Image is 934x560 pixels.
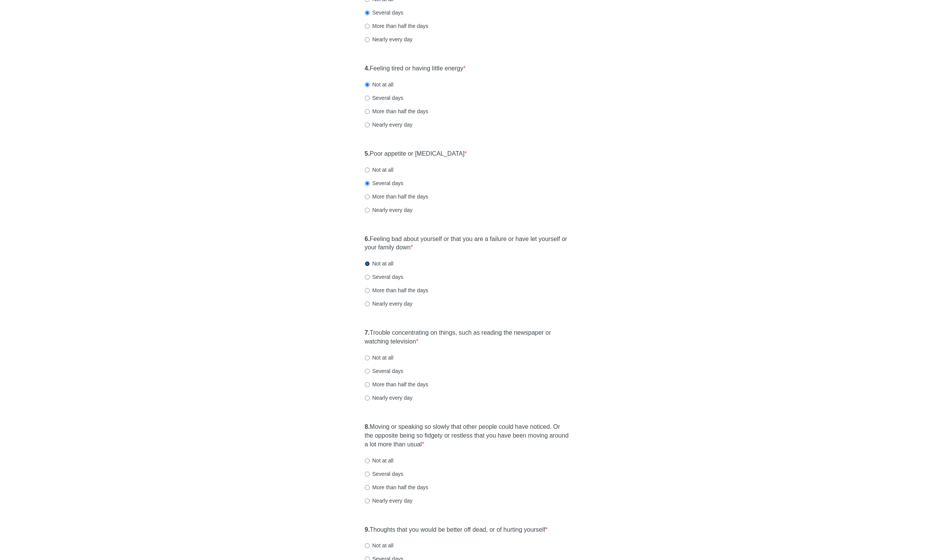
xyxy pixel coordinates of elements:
[365,423,570,449] label: Moving or speaking so slowly that other people could have noticed. Or the opposite being so fidge...
[365,64,466,73] label: Feeling tired or having little energy
[365,394,413,402] label: Nearly every day
[365,542,394,549] label: Not at all
[365,260,394,267] label: Not at all
[365,355,370,360] input: Not at all
[365,329,570,346] label: Trouble concentrating on things, such as reading the newspaper or watching television
[365,65,370,72] strong: 4.
[365,497,413,505] label: Nearly every day
[365,458,370,463] input: Not at all
[365,193,428,200] label: More than half the days
[365,261,370,266] input: Not at all
[365,273,403,281] label: Several days
[365,96,370,101] input: Several days
[365,235,570,252] label: Feeling bad about yourself or that you are a failure or have let yourself or your family down
[365,423,370,430] strong: 8.
[365,181,370,186] input: Several days
[365,194,370,199] input: More than half the days
[365,288,370,293] input: More than half the days
[365,396,370,400] input: Nearly every day
[365,22,428,30] label: More than half the days
[365,275,370,280] input: Several days
[365,367,403,375] label: Several days
[365,382,370,387] input: More than half the days
[365,179,403,187] label: Several days
[365,206,413,214] label: Nearly every day
[365,81,394,88] label: Not at all
[365,121,413,129] label: Nearly every day
[365,543,370,548] input: Not at all
[365,24,370,29] input: More than half the days
[365,485,370,490] input: More than half the days
[365,82,370,87] input: Not at all
[365,236,370,242] strong: 6.
[365,208,370,213] input: Nearly every day
[365,457,394,464] label: Not at all
[365,287,428,294] label: More than half the days
[365,168,370,173] input: Not at all
[365,300,413,308] label: Nearly every day
[365,301,370,306] input: Nearly every day
[365,9,403,16] label: Several days
[365,329,370,336] strong: 7.
[365,166,394,174] label: Not at all
[365,122,370,127] input: Nearly every day
[365,36,413,43] label: Nearly every day
[365,526,548,534] label: Thoughts that you would be better off dead, or of hurting yourself
[365,109,370,114] input: More than half the days
[365,94,403,102] label: Several days
[365,483,428,491] label: More than half the days
[365,150,467,158] label: Poor appetite or [MEDICAL_DATA]
[365,369,370,374] input: Several days
[365,37,370,42] input: Nearly every day
[365,526,370,533] strong: 9.
[365,10,370,15] input: Several days
[365,470,403,478] label: Several days
[365,107,428,115] label: More than half the days
[365,472,370,477] input: Several days
[365,381,428,388] label: More than half the days
[365,354,394,361] label: Not at all
[365,498,370,503] input: Nearly every day
[365,150,370,157] strong: 5.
